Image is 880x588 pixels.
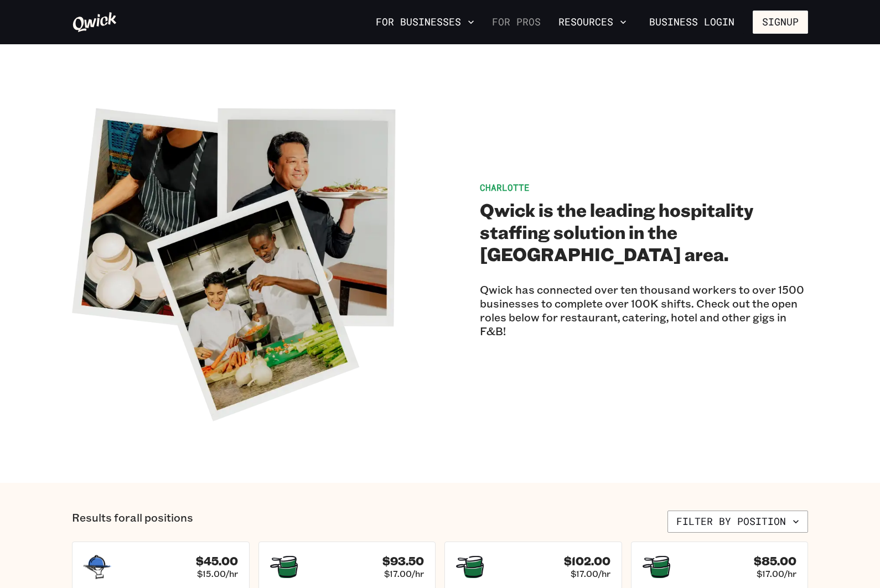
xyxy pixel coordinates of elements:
a: For Pros [488,13,545,32]
h4: $45.00 [196,554,238,568]
span: $17.00/hr [757,568,796,579]
p: Qwick has connected over ten thousand workers to over 1500 businesses to complete over 100K shift... [480,283,808,338]
span: Charlotte [480,181,530,193]
h4: $102.00 [564,554,610,568]
span: $17.00/hr [571,568,610,579]
img: A collection of images of people working gigs. [72,100,400,428]
button: Filter by position [667,511,808,533]
p: Results for all positions [72,511,193,533]
button: For Businesses [371,13,479,32]
a: Business Login [640,11,744,34]
h2: Qwick is the leading hospitality staffing solution in the [GEOGRAPHIC_DATA] area. [480,199,808,265]
span: $15.00/hr [197,568,238,579]
span: $17.00/hr [384,568,424,579]
button: Resources [554,13,631,32]
button: Signup [753,11,808,34]
h4: $93.50 [382,554,424,568]
h4: $85.00 [754,554,796,568]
